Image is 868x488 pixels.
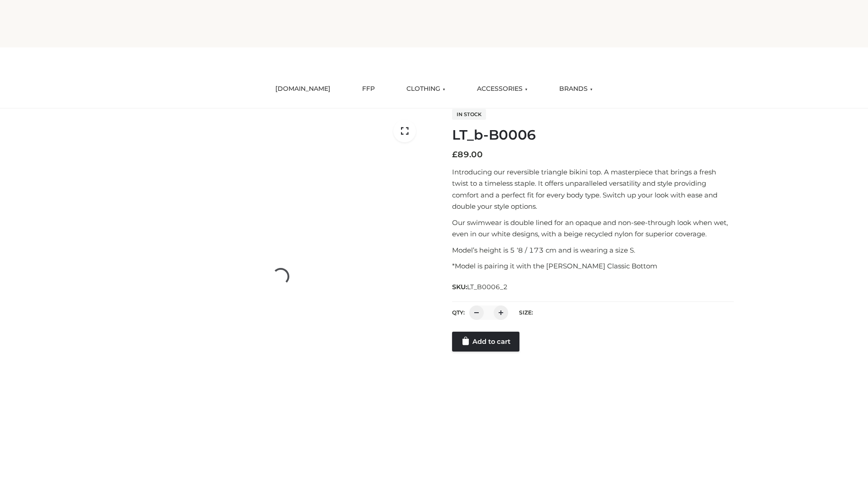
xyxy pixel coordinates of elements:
a: BRANDS [552,79,599,99]
a: CLOTHING [400,79,452,99]
span: SKU: [452,282,509,292]
label: Size: [519,309,533,316]
p: Our swimwear is double lined for an opaque and non-see-through look when wet, even in our white d... [452,217,734,240]
a: Add to cart [452,332,519,352]
bdi: 89.00 [452,150,483,160]
label: QTY: [452,309,465,316]
span: £ [452,150,458,160]
a: [DOMAIN_NAME] [269,79,337,99]
span: In stock [452,109,486,120]
a: ACCESSORIES [470,79,534,99]
a: FFP [355,79,382,99]
p: *Model is pairing it with the [PERSON_NAME] Classic Bottom [452,260,734,272]
h1: LT_b-B0006 [452,127,734,143]
p: Introducing our reversible triangle bikini top. A masterpiece that brings a fresh twist to a time... [452,166,734,212]
span: LT_B0006_2 [467,283,508,291]
p: Model’s height is 5 ‘8 / 173 cm and is wearing a size S. [452,244,734,256]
